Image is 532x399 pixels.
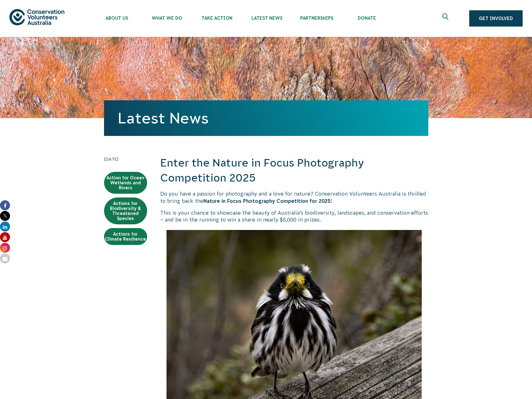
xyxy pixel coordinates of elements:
[142,16,192,21] span: What We Do
[160,209,428,223] p: This is your chance to showcase the beauty of Australia’s biodiversity, landscapes, and conservat...
[160,190,428,204] p: Do you have a passion for photography and a love for nature? Conservation Volunteers Australia is...
[203,198,331,204] strong: Nature in Focus Photography Competition for 2025
[439,11,454,26] button: Expand search box Close search box
[469,10,523,27] a: Get Involved
[104,228,147,245] a: Actions for Climate Resilience
[160,156,428,185] h2: Enter the Nature in Focus Photography Competition 2025
[118,110,209,127] a: Latest News
[104,197,147,224] a: Actions for Biodiversity & Threatened Species
[9,9,64,25] img: logo.svg
[442,13,450,23] span: Expand search box
[104,156,147,162] time: [DATE]
[242,16,292,21] span: Latest News
[292,16,342,21] span: Partnerships
[92,16,142,21] span: About Us
[192,16,242,21] span: Take Action
[342,16,392,21] span: Donate
[104,172,147,194] a: Action for Ocean Wetlands and Rivers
